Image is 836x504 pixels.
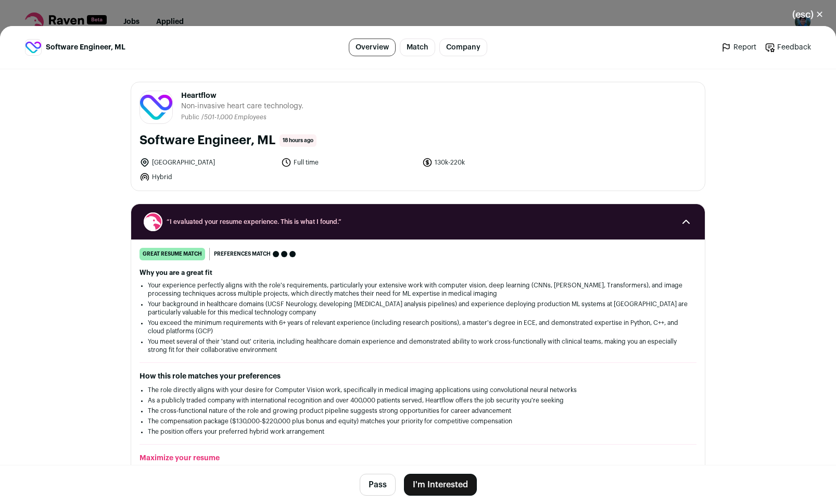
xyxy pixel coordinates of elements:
button: Pass [360,474,396,496]
li: Hybrid [140,172,275,182]
span: Heartflow [181,91,303,101]
span: 501-1,000 Employees [204,114,267,120]
li: [GEOGRAPHIC_DATA] [140,157,275,168]
span: Non-invasive heart care technology. [181,101,303,111]
li: You exceed the minimum requirements with 6+ years of relevant experience (including research posi... [148,319,688,335]
li: The cross-functional nature of the role and growing product pipeline suggests strong opportunitie... [148,407,688,415]
button: I'm Interested [404,474,477,496]
button: Close modal [780,3,836,26]
h2: How this role matches your preferences [140,371,696,382]
div: great resume match [140,248,205,260]
li: 130k-220k [422,157,558,168]
span: “I evaluated your resume experience. This is what I found.” [167,218,669,226]
a: Report [721,42,756,53]
h2: Maximize your resume [140,453,696,463]
li: The position offers your preferred hybrid work arrangement [148,427,688,436]
span: Software Engineer, ML [46,42,125,53]
li: Your experience perfectly aligns with the role's requirements, particularly your extensive work w... [148,281,688,298]
li: Your background in healthcare domains (UCSF Neurology, developing [MEDICAL_DATA] analysis pipelin... [148,300,688,317]
a: Feedback [765,42,811,53]
span: Preferences match [214,249,271,259]
li: As a publicly traded company with international recognition and over 400,000 patients served, Hea... [148,396,688,405]
a: Company [439,39,487,56]
h1: Software Engineer, ML [140,132,275,149]
a: Match [400,39,435,56]
img: a422e572983a152dbd0f163916ebe2da680b40339b1dce81278988f0aeda7d3a.jpg [26,42,41,54]
a: Overview [349,39,396,56]
li: Full time [281,157,416,168]
li: The compensation package ($130,000-$220,000 plus bonus and equity) matches your priority for comp... [148,417,688,425]
li: You meet several of their 'stand out' criteria, including healthcare domain experience and demons... [148,337,688,354]
img: a422e572983a152dbd0f163916ebe2da680b40339b1dce81278988f0aeda7d3a.jpg [140,95,172,119]
h2: Why you are a great fit [140,269,696,277]
li: The role directly aligns with your desire for Computer Vision work, specifically in medical imagi... [148,386,688,394]
li: Public [181,114,201,121]
li: / [201,114,267,121]
span: 18 hours ago [280,134,316,147]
